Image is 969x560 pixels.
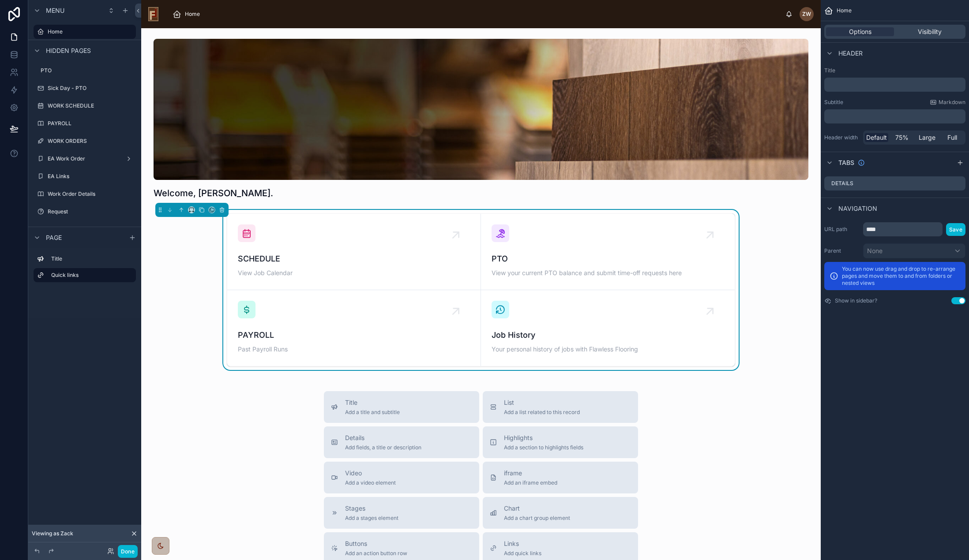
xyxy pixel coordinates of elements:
span: Add quick links [504,550,541,557]
span: Add a section to highlights fields [504,444,583,451]
label: Sick Day - PTO [48,85,134,92]
label: EA Links [48,173,134,180]
span: Navigation [838,204,877,213]
label: Header width [824,134,860,141]
button: Save [946,223,965,236]
span: Buttons [345,539,407,548]
p: You can now use drag and drop to re-arrange pages and move them to and from folders or nested views [842,265,960,287]
span: Header [838,49,863,58]
button: ChartAdd a chart group element [483,497,638,529]
label: Parent [824,247,860,254]
a: Home [170,6,206,22]
span: Visibility [918,27,942,36]
span: Add fields, a title or description [345,444,421,451]
span: Hidden pages [46,46,91,55]
button: DetailsAdd fields, a title or description [324,426,479,458]
label: Subtitle [824,99,843,106]
span: View your current PTO balance and submit time-off requests here [492,269,724,277]
button: None [863,243,965,258]
span: Past Payroll Runs [238,345,470,354]
a: EA Links [34,169,136,183]
span: Add a video element [345,479,396,486]
div: scrollable content [165,4,785,24]
span: Links [504,539,541,548]
a: WORK ORDERS [34,134,136,148]
button: iframeAdd an iframe embed [483,462,638,493]
div: scrollable content [824,78,965,92]
span: Video [345,469,396,478]
span: Stages [345,504,398,513]
label: Quick links [51,272,129,279]
a: Job HistoryYour personal history of jobs with Flawless Flooring [481,290,735,366]
div: scrollable content [824,109,965,123]
span: Large [919,133,935,142]
a: Sick Day - PTO [34,81,136,95]
span: Home [185,11,200,18]
span: View Job Calendar [238,269,470,277]
span: Home [837,7,852,14]
button: TitleAdd a title and subtitle [324,391,479,423]
a: PAYROLL [34,116,136,131]
span: SCHEDULE [238,253,470,265]
span: Add a list related to this record [504,409,580,416]
span: Job History [492,329,724,341]
label: Show in sidebar? [835,297,877,304]
label: Request [48,208,134,215]
span: Add a chart group element [504,515,570,522]
span: Full [947,133,957,142]
a: PAYROLLPast Payroll Runs [227,290,481,366]
button: VideoAdd a video element [324,462,479,493]
button: HighlightsAdd a section to highlights fields [483,426,638,458]
label: Work Order Details [48,190,134,198]
span: Add an iframe embed [504,479,557,486]
span: Your personal history of jobs with Flawless Flooring [492,345,724,354]
span: iframe [504,469,557,478]
a: WORK SCHEDULE [34,99,136,113]
span: PAYROLL [238,329,470,341]
span: Markdown [939,99,965,106]
span: Menu [46,6,64,15]
span: Default [866,133,887,142]
span: None [867,246,883,255]
span: ZW [802,11,811,18]
span: Add a title and subtitle [345,409,400,416]
label: Details [831,180,853,187]
button: ListAdd a list related to this record [483,391,638,423]
span: PTO [492,253,724,265]
a: EA Work Order [34,152,136,166]
div: scrollable content [28,248,141,291]
a: Home [34,25,136,39]
span: Viewing as Zack [32,530,73,537]
span: List [504,398,580,407]
span: Chart [504,504,570,513]
span: Highlights [504,433,583,442]
span: Add an action button row [345,550,407,557]
label: PAYROLL [48,120,134,127]
label: WORK ORDERS [48,138,134,145]
a: PTO [34,63,136,78]
label: WORK SCHEDULE [48,102,134,109]
span: Details [345,433,421,442]
img: App logo [148,7,158,21]
label: EA Work Order [48,155,122,162]
a: PTOView your current PTO balance and submit time-off requests here [481,214,735,290]
a: Markdown [930,99,965,106]
span: Title [345,398,400,407]
a: SCHEDULEView Job Calendar [227,214,481,290]
label: URL path [824,226,860,233]
a: Request [34,205,136,219]
span: Tabs [838,158,854,167]
button: Done [118,545,138,558]
label: PTO [41,67,134,74]
label: Title [824,67,965,74]
span: Options [849,27,871,36]
a: Work Order Details [34,187,136,201]
label: Title [51,255,132,262]
span: Page [46,233,62,242]
label: Home [48,28,131,35]
span: Add a stages element [345,515,398,522]
span: 75% [895,133,909,142]
button: StagesAdd a stages element [324,497,479,529]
